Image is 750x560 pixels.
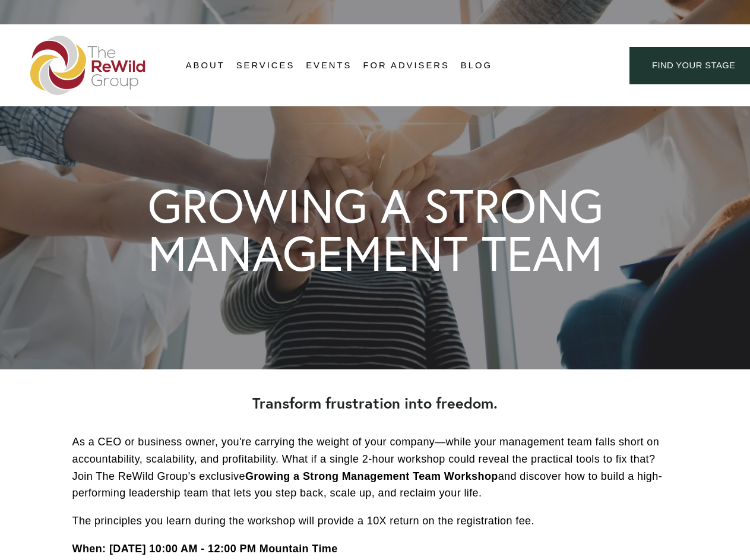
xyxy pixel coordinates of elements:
[252,393,498,413] strong: Transform frustration into freedom.
[30,36,147,95] img: The ReWild Group
[72,434,678,502] p: As a CEO or business owner, you're carrying the weight of your company—while your management team...
[236,58,295,74] span: Services
[148,182,603,229] h1: GROWING A STRONG
[245,470,498,482] strong: Growing a Strong Management Team Workshop
[186,57,225,75] a: folder dropdown
[363,57,449,75] a: For Advisers
[306,57,352,75] a: Events
[236,57,295,75] a: folder dropdown
[148,229,603,277] h1: MANAGEMENT TEAM
[72,512,678,530] p: The principles you learn during the workshop will provide a 10X return on the registration fee.
[461,57,492,75] a: Blog
[72,543,106,555] strong: When:
[186,58,225,74] span: About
